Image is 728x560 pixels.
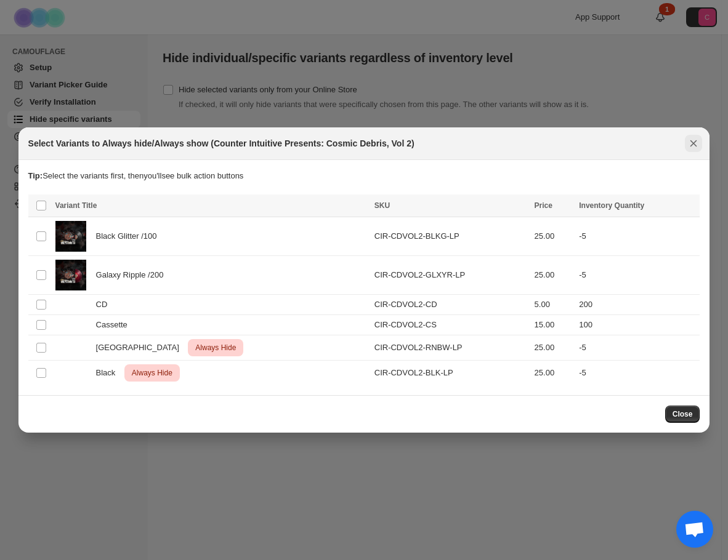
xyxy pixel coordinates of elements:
span: Always Hide [129,366,175,380]
td: 25.00 [531,335,576,361]
td: CIR-CDVOL2-CS [371,315,531,335]
img: CI_Cosmic_Debris_Vol_2_Vinyl_Mockups_-_Galaxy_Ripple_5003ace1-0104-4f9f-b2b1-5dd21bc87b66.png [55,260,86,290]
span: Inventory Quantity [579,201,644,210]
span: Galaxy Ripple /200 [96,269,171,281]
td: CIR-CDVOL2-RNBW-LP [371,335,531,361]
td: 25.00 [531,256,576,295]
span: Price [535,201,552,210]
h2: Select Variants to Always hide/Always show (Counter Intuitive Presents: Cosmic Debris, Vol 2) [28,137,415,150]
span: SKU [374,201,390,210]
strong: Tip: [28,171,43,180]
td: -5 [575,335,700,361]
span: CD [96,298,115,311]
span: Cassette [96,319,134,331]
span: Black Glitter /100 [96,230,164,242]
td: 15.00 [531,315,576,335]
span: Variant Title [55,201,97,210]
td: 25.00 [531,217,576,256]
span: Always Hide [193,340,238,355]
span: Close [673,409,693,419]
td: CIR-CDVOL2-CD [371,295,531,315]
td: CIR-CDVOL2-GLXYR-LP [371,256,531,295]
td: -5 [575,256,700,295]
td: CIR-CDVOL2-BLKG-LP [371,217,531,256]
td: 200 [575,295,700,315]
td: -5 [575,361,700,386]
td: 100 [575,315,700,335]
span: [GEOGRAPHIC_DATA] [96,342,186,354]
td: -5 [575,217,700,256]
button: Close [685,135,702,152]
td: CIR-CDVOL2-BLK-LP [371,361,531,386]
img: CI_Cosmic_Debris_Vol_2_Vinyl_Mockups_-_Black_Glitter_b87ecd93-ae0a-4dd1-88c9-6dce383b4c98.png [55,221,86,252]
a: Open chat [676,511,713,548]
span: Black [96,367,123,379]
td: 25.00 [531,361,576,386]
button: Close [665,406,700,423]
p: Select the variants first, then you'll see bulk action buttons [28,170,700,182]
td: 5.00 [531,295,576,315]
